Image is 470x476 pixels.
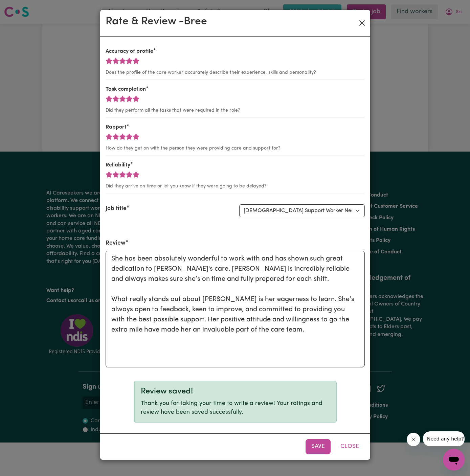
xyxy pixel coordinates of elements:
[106,108,240,113] small: Did they perform all the tasks that were required in the role?
[106,161,130,169] label: Reliability
[106,169,139,179] div: add rating by typing an integer from 0 to 5 or pressing arrow keys
[407,433,420,446] iframe: Close message
[106,55,139,66] div: add rating by typing an integer from 0 to 5 or pressing arrow keys
[423,431,465,446] iframe: Message from company
[335,439,365,454] button: Close
[106,239,126,248] label: Review
[141,387,331,396] div: Review saved!
[106,123,127,131] label: Rapport
[106,146,281,151] small: How do they get on with the person they were providing care and support for?
[357,18,367,28] button: Close
[106,85,146,93] label: Task completion
[106,70,316,75] small: Does the profile of the care worker accurately describe their experience, skills and personality?
[106,47,153,55] label: Accuracy of profile
[306,439,331,454] button: Save
[106,251,365,367] textarea: She has been absolutely wonderful to work with and has shown such great dedication to [PERSON_NAM...
[106,184,267,189] small: Did they arrive on time or let you know if they were going to be delayed?
[106,204,127,213] label: Job title
[106,131,139,141] div: add rating by typing an integer from 0 to 5 or pressing arrow keys
[443,449,465,471] iframe: Button to launch messaging window
[106,15,207,28] h2: Rate & Review - Bree
[106,93,139,104] div: add rating by typing an integer from 0 to 5 or pressing arrow keys
[141,399,331,417] p: Thank you for taking your time to write a review! Your ratings and review have been saved success...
